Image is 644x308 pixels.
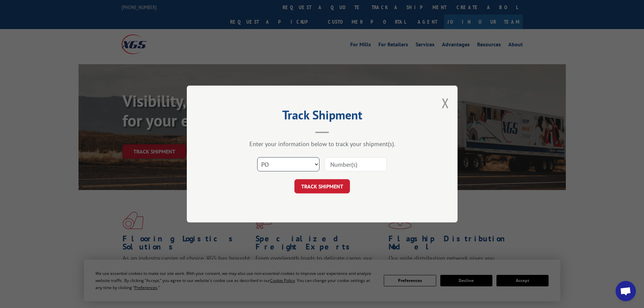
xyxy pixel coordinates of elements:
div: Enter your information below to track your shipment(s). [221,140,424,148]
input: Number(s) [325,157,387,171]
h2: Track Shipment [221,110,424,123]
button: TRACK SHIPMENT [294,179,350,193]
button: Close modal [442,94,449,112]
div: Open chat [616,281,636,301]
